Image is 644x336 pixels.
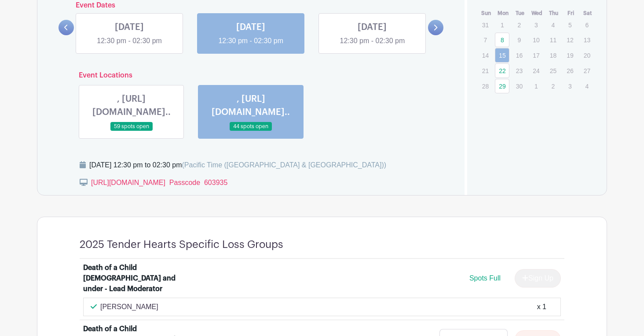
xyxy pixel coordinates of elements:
[512,9,529,18] th: Tue
[563,64,577,78] p: 26
[580,48,594,62] p: 20
[545,9,563,18] th: Thu
[512,64,527,78] p: 23
[580,18,594,32] p: 6
[478,9,495,18] th: Sun
[580,79,594,93] p: 4
[546,48,560,62] p: 18
[528,9,545,18] th: Wed
[495,48,509,63] a: 15
[512,18,527,32] p: 2
[529,64,543,78] p: 24
[100,302,158,312] p: [PERSON_NAME]
[478,18,493,32] p: 31
[563,79,577,93] p: 3
[529,33,543,47] p: 10
[469,274,501,282] span: Spots Full
[495,18,509,32] p: 1
[89,160,386,170] div: [DATE] 12:30 pm to 02:30 pm
[494,9,512,18] th: Mon
[529,48,543,62] p: 17
[537,302,546,312] div: x 1
[563,18,577,32] p: 5
[182,161,386,169] span: (Pacific Time ([GEOGRAPHIC_DATA] & [GEOGRAPHIC_DATA]))
[478,79,493,93] p: 28
[546,79,560,93] p: 2
[512,48,527,62] p: 16
[512,79,527,93] p: 30
[563,33,577,47] p: 12
[478,64,493,78] p: 21
[91,179,227,186] a: [URL][DOMAIN_NAME] Passcode 603935
[529,79,543,93] p: 1
[80,238,283,251] h4: 2025 Tender Hearts Specific Loss Groups
[83,262,192,294] div: Death of a Child [DEMOGRAPHIC_DATA] and under - Lead Moderator
[478,33,493,47] p: 7
[495,63,509,78] a: 22
[580,64,594,78] p: 27
[72,71,430,80] h6: Event Locations
[74,1,428,10] h6: Event Dates
[579,9,596,18] th: Sat
[495,33,509,47] a: 8
[512,33,527,47] p: 9
[546,33,560,47] p: 11
[546,64,560,78] p: 25
[580,33,594,47] p: 13
[562,9,579,18] th: Fri
[563,48,577,62] p: 19
[495,79,509,93] a: 29
[478,48,493,62] p: 14
[529,18,543,32] p: 3
[546,18,560,32] p: 4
